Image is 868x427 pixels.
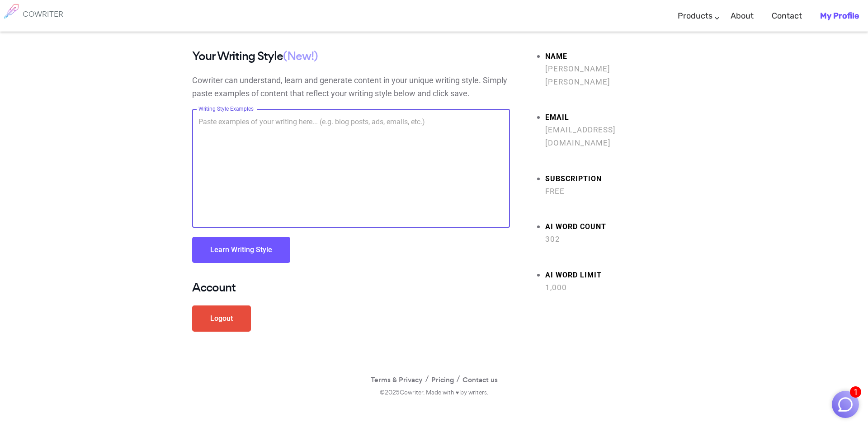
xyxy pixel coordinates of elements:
span: 1 [850,386,861,398]
strong: Subscription [545,173,676,186]
button: Learn Writing Style [192,237,290,263]
a: Pricing [431,374,454,387]
a: Logout [192,305,251,332]
strong: Name [545,50,676,63]
span: (New!) [283,48,318,64]
button: 1 [832,391,859,418]
span: [PERSON_NAME] [PERSON_NAME] [545,62,676,89]
span: / [454,373,462,385]
img: Close chat [837,396,854,413]
label: Writing Style Examples [198,105,254,113]
span: / [423,373,431,385]
h4: Your Writing Style [192,50,510,63]
a: Terms & Privacy [371,374,423,387]
span: 1,000 [545,281,676,294]
span: [EMAIL_ADDRESS][DOMAIN_NAME] [545,123,676,150]
strong: AI Word count [545,221,676,234]
span: Free [545,185,676,198]
span: 302 [545,233,676,246]
h4: Account [192,281,510,294]
a: Contact us [462,374,498,387]
strong: Email [545,111,676,124]
p: Cowriter can understand, learn and generate content in your unique writing style. Simply paste ex... [192,74,510,100]
strong: AI Word limit [545,269,676,282]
